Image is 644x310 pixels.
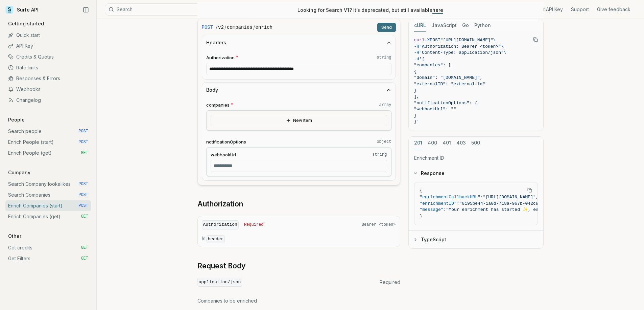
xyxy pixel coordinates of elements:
span: GET [81,150,88,156]
p: People [5,116,27,123]
span: POST [78,129,88,134]
a: Enrich Companies (start) POST [5,200,91,211]
span: Required [244,222,264,227]
span: \ [493,38,496,43]
span: "[URL][DOMAIN_NAME]" [440,38,493,43]
span: '{ [419,57,425,62]
span: webhookUrl [211,152,236,158]
p: Company [5,169,33,176]
span: "companies": [ [414,63,451,68]
code: companies [227,24,253,31]
span: POST [78,181,88,187]
a: Get API Key [537,6,563,13]
span: , [536,195,539,200]
a: Enrich People (start) POST [5,137,91,148]
code: array [379,102,391,108]
span: "enrichmentID" [420,201,457,206]
span: "notificationOptions": { [414,101,477,106]
span: -X [425,38,430,43]
span: { [420,188,423,193]
code: v2 [218,24,224,31]
span: "0195be44-1a0d-718a-967b-042c9d17ffd7" [459,201,559,206]
button: Response [409,164,543,182]
a: Responses & Errors [5,73,91,84]
span: "Content-Type: application/json" [419,50,504,55]
span: "domain": "[DOMAIN_NAME]", [414,75,483,80]
p: Enrichment ID [414,155,538,161]
span: -H [414,44,420,49]
span: curl [414,38,425,43]
a: Surfe API [5,5,39,15]
code: application/json [197,278,242,287]
a: Webhooks [5,84,91,95]
a: Request Body [197,261,245,271]
button: TypeScript [409,231,543,248]
span: companies [206,102,230,108]
a: Give feedback [597,6,630,13]
a: Authorization [197,199,243,209]
a: Search people POST [5,126,91,137]
a: API Key [5,41,91,51]
p: Looking for Search V1? It’s deprecated, but still available [297,7,443,14]
button: Send [377,23,396,32]
button: cURL [414,19,426,32]
button: 401 [443,137,451,149]
span: "message" [420,207,444,212]
span: "enrichmentCallbackURL" [420,195,480,200]
span: : [480,195,483,200]
span: Authorization [206,54,235,61]
button: 500 [471,137,480,149]
a: Credits & Quotas [5,51,91,62]
button: Copy Text [525,185,535,195]
a: Quick start [5,30,91,41]
a: Search Companies POST [5,190,91,200]
p: In: [202,235,396,243]
p: Companies to be enriched [197,297,400,304]
span: POST [78,139,88,145]
span: POST [78,203,88,208]
span: POST [430,38,440,43]
span: ], [414,94,420,99]
a: here [432,7,443,13]
span: GET [81,245,88,250]
div: Response [409,182,543,230]
span: "[URL][DOMAIN_NAME]" [483,195,536,200]
span: / [224,24,226,31]
p: Other [5,233,24,240]
span: }' [414,119,420,124]
a: Rate limits [5,62,91,73]
button: JavaScript [431,19,457,32]
span: } [420,214,423,219]
button: 403 [456,137,466,149]
span: notificationOptions [206,139,246,145]
code: string [372,152,387,157]
span: GET [81,256,88,261]
a: Get credits GET [5,242,91,253]
a: Search Company lookalikes POST [5,179,91,190]
span: / [216,24,217,31]
span: { [414,69,417,74]
a: Enrich People (get) GET [5,148,91,158]
button: 201 [414,137,422,149]
button: 400 [428,137,437,149]
span: POST [78,192,88,198]
span: } [414,88,417,93]
code: string [377,55,391,60]
a: Enrich Companies (get) GET [5,211,91,222]
button: Body [202,83,396,97]
span: Bearer <token> [362,222,396,227]
span: GET [81,214,88,219]
p: Getting started [5,20,47,27]
code: object [377,139,391,145]
span: -H [414,50,420,55]
span: Required [380,279,400,286]
a: Get Filters GET [5,253,91,264]
code: header [207,235,225,243]
span: : [444,207,446,212]
button: Copy Text [530,35,541,45]
span: : [457,201,459,206]
a: Changelog [5,95,91,106]
span: \ [501,44,504,49]
span: POST [202,24,213,31]
button: Search⌘K [105,3,274,16]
